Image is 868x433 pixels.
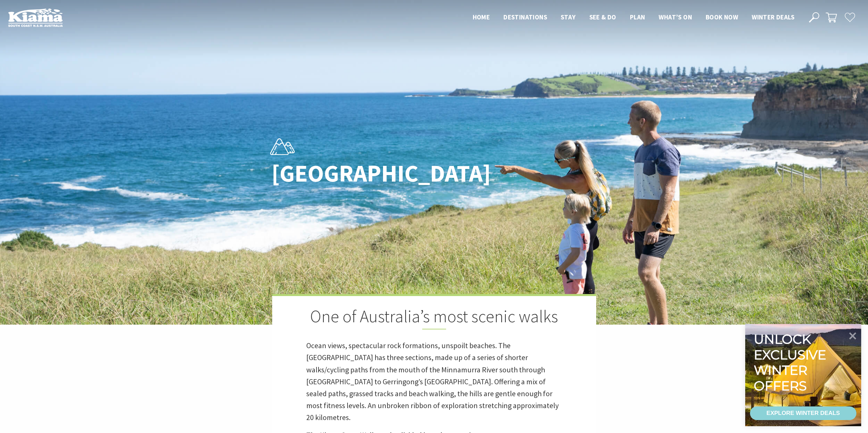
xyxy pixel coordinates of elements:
[659,13,692,21] span: What’s On
[706,13,738,21] span: Book now
[306,340,562,423] p: Ocean views, spectacular rock formations, unspoilt beaches. The [GEOGRAPHIC_DATA] has three secti...
[561,13,576,21] span: Stay
[271,160,464,186] h1: [GEOGRAPHIC_DATA]
[503,13,547,21] span: Destinations
[306,306,562,329] h2: One of Australia’s most scenic walks
[752,13,794,21] span: Winter Deals
[630,13,645,21] span: Plan
[766,406,840,420] div: EXPLORE WINTER DEALS
[589,13,616,21] span: See & Do
[466,12,801,23] nav: Main Menu
[8,8,63,27] img: Kiama Logo
[473,13,490,21] span: Home
[750,406,856,420] a: EXPLORE WINTER DEALS
[754,331,829,393] div: Unlock exclusive winter offers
